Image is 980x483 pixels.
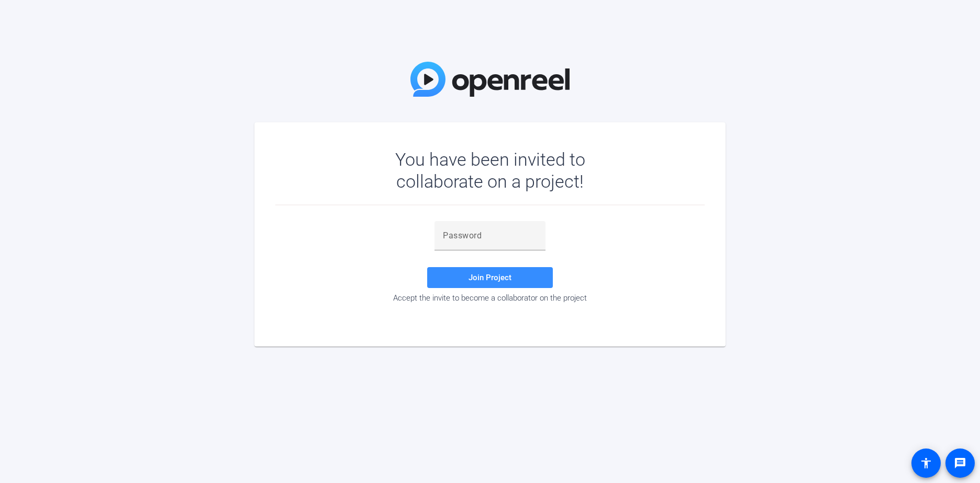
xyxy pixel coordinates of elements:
[469,273,511,282] span: Join Project
[427,267,553,288] button: Join Project
[275,293,705,303] div: Accept the invite to become a collaborator on the project
[954,457,966,469] mat-icon: message
[443,229,537,242] input: Password
[365,148,616,192] div: You have been invited to collaborate on a project!
[920,457,932,469] mat-icon: accessibility
[410,62,570,97] img: OpenReel Logo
